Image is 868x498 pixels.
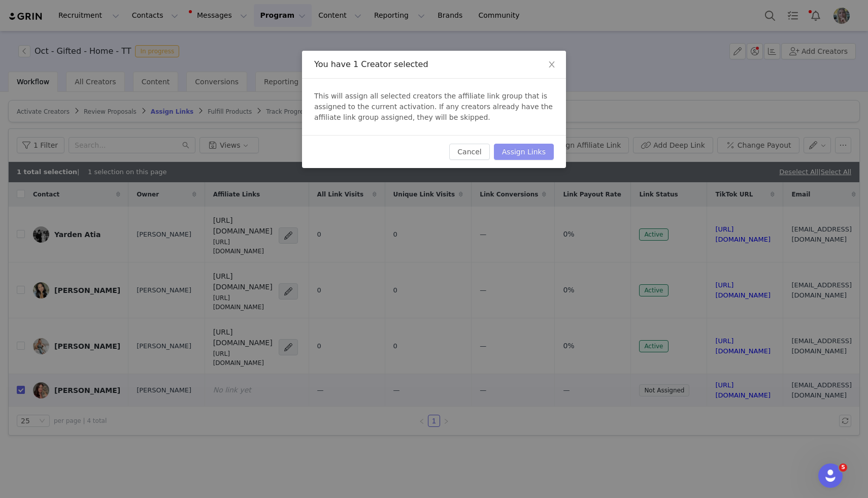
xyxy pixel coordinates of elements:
button: Cancel [449,144,489,160]
button: Close [538,51,566,79]
span: 5 [839,463,847,472]
div: You have 1 Creator selected [314,59,554,70]
div: This will assign all selected creators the affiliate link group that is assigned to the current a... [302,79,566,135]
iframe: Intercom live chat [818,463,843,488]
i: icon: close [548,60,556,69]
button: Assign Links [494,144,554,160]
